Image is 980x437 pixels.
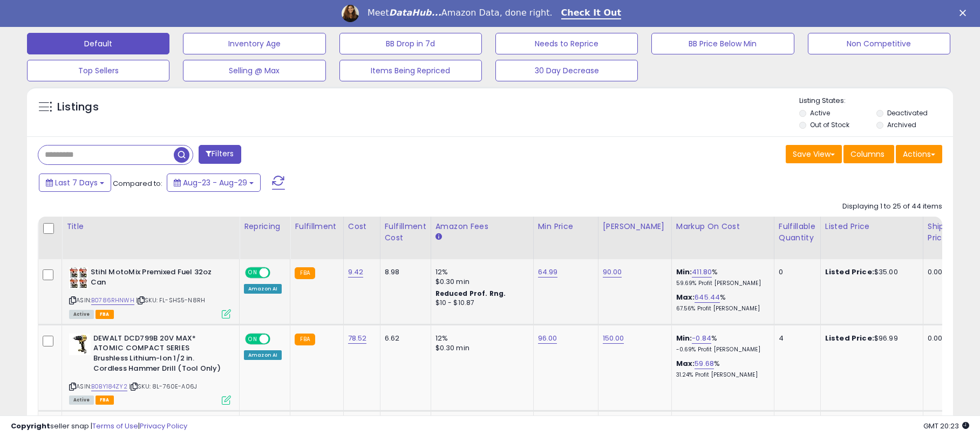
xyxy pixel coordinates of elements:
div: 8.98 [385,267,423,277]
a: 150.00 [603,333,624,344]
div: 4 [779,334,812,343]
button: Filters [199,145,241,164]
div: Fulfillment Cost [385,221,426,244]
i: DataHub... [389,8,441,18]
strong: Copyright [11,421,50,431]
span: Compared to: [113,178,162,189]
b: Reduced Prof. Rng. [435,289,506,298]
div: Cost [348,221,376,232]
span: Aug-23 - Aug-29 [183,177,247,188]
div: seller snap | | [11,421,187,432]
b: Min: [676,267,692,277]
a: 64.99 [538,267,558,278]
div: % [676,359,766,379]
div: $10 - $10.87 [435,299,525,308]
a: 9.42 [348,267,364,278]
div: 12% [435,334,525,343]
b: Max: [676,292,695,302]
span: | SKU: FL-SHS5-N8RH [136,296,205,304]
span: FBA [96,396,114,405]
img: Profile image for Georgie [342,5,359,22]
label: Deactivated [887,108,928,117]
a: 90.00 [603,267,622,278]
h5: Listings [57,100,99,115]
a: Privacy Policy [140,421,187,431]
a: -0.84 [692,333,711,344]
div: ASIN: [69,334,231,404]
button: Columns [843,145,894,163]
b: Max: [676,358,695,369]
button: Inventory Age [183,33,325,54]
a: 645.44 [695,292,720,303]
button: Selling @ Max [183,60,325,81]
b: DEWALT DCD799B 20V MAX* ATOMIC COMPACT SERIES Brushless Lithium-Ion 1/2 in. Cordless Hammer Drill... [93,334,224,376]
span: All listings currently available for purchase on Amazon [69,310,94,319]
b: Listed Price: [825,267,874,277]
button: Aug-23 - Aug-29 [167,174,261,192]
div: Title [66,221,235,232]
div: $35.00 [825,267,915,277]
div: $96.99 [825,334,915,343]
span: FBA [96,310,114,319]
button: Needs to Reprice [495,33,638,54]
div: Meet Amazon Data, done right. [367,8,553,18]
label: Active [810,108,830,117]
div: Min Price [538,221,594,232]
div: [PERSON_NAME] [603,221,667,232]
a: 411.80 [692,267,712,278]
button: Actions [896,145,942,163]
label: Archived [887,120,916,129]
a: 59.68 [695,358,714,369]
a: B0786RHNWH [91,296,134,305]
button: Top Sellers [27,60,169,81]
p: 59.69% Profit [PERSON_NAME] [676,280,766,287]
div: Repricing [244,221,285,232]
div: $0.30 min [435,277,525,287]
div: Amazon AI [244,284,282,294]
div: Markup on Cost [676,221,770,232]
button: Save View [786,145,842,163]
span: Last 7 Days [55,177,98,188]
span: Columns [850,149,884,159]
div: Ship Price [928,221,949,244]
b: Stihl MotoMix Premixed Fuel 32oz Can [91,267,222,290]
div: Listed Price [825,221,918,232]
a: Check It Out [561,8,622,19]
button: 30 Day Decrease [495,60,638,81]
button: Non Competitive [808,33,950,54]
span: OFF [269,268,286,278]
th: The percentage added to the cost of goods (COGS) that forms the calculator for Min & Max prices. [671,217,774,259]
p: -0.69% Profit [PERSON_NAME] [676,346,766,353]
button: BB Price Below Min [651,33,794,54]
div: 12% [435,267,525,277]
div: Close [959,10,970,16]
img: 419vZ9pTS4L._SL40_.jpg [69,334,91,355]
div: % [676,334,766,353]
b: Min: [676,333,692,343]
button: BB Drop in 7d [339,33,482,54]
small: FBA [295,334,315,345]
a: 78.52 [348,333,367,344]
div: Fulfillable Quantity [779,221,816,244]
small: Amazon Fees. [435,232,442,242]
span: 2025-09-6 20:23 GMT [923,421,969,431]
b: Listed Price: [825,333,874,343]
div: Fulfillment [295,221,338,232]
small: FBA [295,267,315,279]
div: $0.30 min [435,343,525,353]
label: Out of Stock [810,120,849,129]
div: % [676,267,766,287]
div: 0.00 [928,334,945,343]
div: Amazon Fees [435,221,529,232]
span: OFF [269,334,286,343]
div: ASIN: [69,267,231,317]
div: 6.62 [385,334,423,343]
div: 0 [779,267,812,277]
div: 0.00 [928,267,945,277]
span: ON [246,334,260,343]
button: Default [27,33,169,54]
span: All listings currently available for purchase on Amazon [69,396,94,405]
div: Displaying 1 to 25 of 44 items [842,202,942,212]
button: Last 7 Days [39,174,111,192]
p: 31.24% Profit [PERSON_NAME] [676,371,766,379]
